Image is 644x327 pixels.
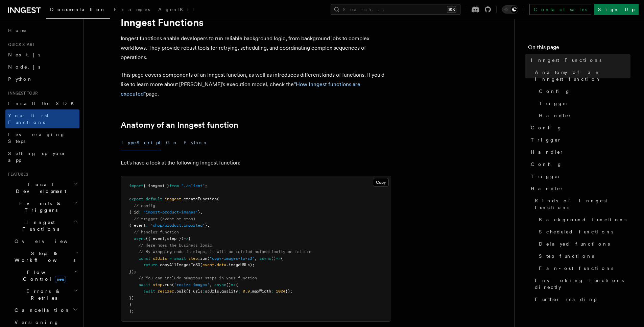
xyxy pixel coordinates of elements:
span: Versioning [15,320,59,325]
kbd: ⌘K [447,6,456,13]
span: ( [200,262,202,267]
a: Scheduled functions [536,226,630,238]
span: ( [207,256,210,261]
span: .createFunction [181,197,217,201]
span: Python [8,76,33,82]
a: Handler [528,182,630,195]
button: Local Development [5,178,79,197]
span: }) [129,296,134,300]
span: . [214,262,217,267]
a: Trigger [536,97,630,109]
a: Sign Up [594,4,639,15]
span: Examples [114,7,150,12]
a: Contact sales [529,4,591,15]
span: "shop/product.imported" [150,223,205,228]
a: Delayed functions [536,238,630,250]
p: This page covers components of an Inngest function, as well as introduces different kinds of func... [121,70,391,99]
span: step [153,282,162,287]
span: s3Urls [153,256,167,261]
span: Delayed functions [539,241,610,247]
span: resizer [158,289,174,294]
span: Handler [539,112,572,119]
a: Overview [12,235,79,247]
span: Handler [531,185,564,192]
span: data [217,262,226,267]
span: , [255,256,257,261]
span: Overview [15,238,84,244]
span: Quick start [5,42,35,47]
span: ( [217,197,219,201]
span: await [174,256,186,261]
span: async [214,282,226,287]
span: import [129,183,143,188]
span: , [210,282,212,287]
span: Inngest tour [5,91,38,96]
a: Kinds of Inngest functions [532,195,630,213]
span: Your first Functions [8,113,48,125]
button: Inngest Functions [5,216,79,235]
span: // trigger (event or cron) [134,217,195,221]
a: Leveraging Steps [5,128,79,147]
span: return [143,262,158,267]
a: Home [5,24,79,36]
a: Trigger [528,134,630,146]
span: .bulk [174,289,186,294]
span: Background functions [539,216,626,223]
span: Inngest Functions [5,219,73,232]
span: inngest [165,197,181,201]
span: 1024 [276,289,285,294]
span: Config [539,88,570,95]
span: => [184,236,188,241]
button: Copy [373,178,389,187]
span: .run [198,256,207,261]
p: Let's have a look at the following Inngest function: [121,158,391,168]
span: 0.9 [243,289,250,294]
span: Inngest Functions [531,57,601,64]
a: Config [528,122,630,134]
span: Trigger [539,100,570,107]
span: : [202,289,205,294]
span: Config [531,161,562,168]
span: => [276,256,281,261]
span: Setting up your app [8,151,66,163]
span: Invoking functions directly [535,277,630,291]
span: Scheduled functions [539,228,613,235]
span: , [165,236,167,241]
span: , [219,289,221,294]
a: Node.js [5,61,79,73]
span: = [169,256,172,261]
span: "./client" [181,183,205,188]
a: Examples [110,2,154,18]
button: Events & Triggers [5,197,79,216]
span: .run [162,282,172,287]
span: // handler function [134,230,179,234]
span: AgentKit [158,7,194,12]
button: Cancellation [12,304,79,316]
span: () [226,282,231,287]
span: Anatomy of an Inngest function [535,69,630,82]
span: // Here goes the business logic [139,243,212,248]
a: Anatomy of an Inngest function [121,120,238,130]
a: Background functions [536,213,630,226]
span: Documentation [50,7,106,12]
span: } [198,210,200,215]
span: await [139,282,150,287]
span: maxWidth [252,289,271,294]
span: default [146,197,162,201]
span: Kinds of Inngest functions [535,197,630,211]
span: s3Urls [205,289,219,294]
a: Handler [536,109,630,122]
a: Step functions [536,250,630,262]
span: await [143,289,155,294]
button: Search...⌘K [331,4,460,15]
span: Fan-out functions [539,265,613,272]
span: event [202,262,214,267]
span: async [134,236,146,241]
span: "copy-images-to-s3" [210,256,255,261]
button: Errors & Retries [12,285,79,304]
span: () [271,256,276,261]
span: "import-product-images" [143,210,198,215]
span: Install the SDK [8,101,78,106]
span: ); [129,309,134,313]
span: copyAllImagesToS3 [160,262,200,267]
